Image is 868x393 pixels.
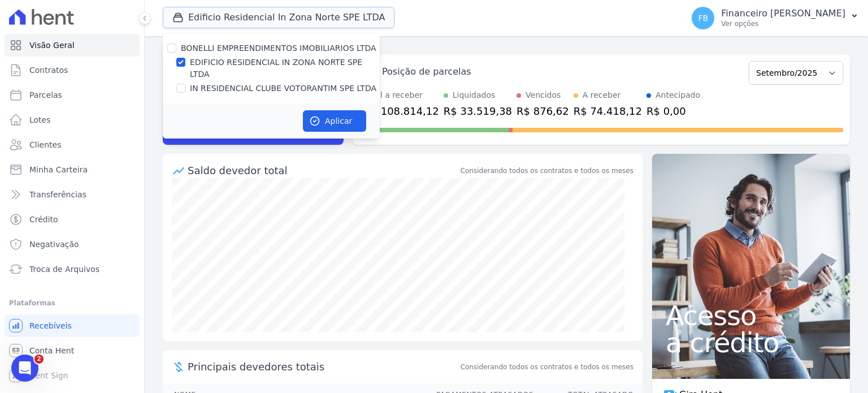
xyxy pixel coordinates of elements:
span: 2 [34,355,44,364]
span: Minha Carteira [29,164,88,175]
div: Total a receber [364,89,439,101]
a: Parcelas [5,84,140,106]
span: Visão Geral [29,40,75,51]
span: Clientes [29,139,61,150]
button: Edificio Residencial In Zona Norte SPE LTDA [163,7,394,28]
span: Conta Hent [29,345,74,356]
a: Conta Hent [5,339,140,362]
a: Visão Geral [5,34,140,57]
label: BONELLI EMPREENDIMENTOS IMOBILIARIOS LTDA [181,44,376,53]
span: Negativação [29,239,79,250]
div: Considerando todos os contratos e todos os meses [461,166,633,176]
a: Crédito [5,208,140,231]
p: Financeiro [PERSON_NAME] [721,8,845,19]
label: EDIFICIO RESIDENCIAL IN ZONA NORTE SPE LTDA [190,57,380,80]
a: Troca de Arquivos [5,258,140,280]
div: R$ 876,62 [517,103,569,119]
label: IN RESIDENCIAL CLUBE VOTORANTIM SPE LTDA [190,83,376,94]
span: a crédito [666,329,836,356]
span: Acesso [666,302,836,329]
a: Clientes [5,133,140,156]
div: Posição de parcelas [382,65,471,79]
div: Vencidos [526,89,561,101]
span: Principais devedores totais [188,359,458,374]
span: Considerando todos os contratos e todos os meses [461,362,633,372]
span: FB [698,14,708,22]
div: Saldo devedor total [188,163,458,178]
button: FB Financeiro [PERSON_NAME] Ver opções [683,2,868,34]
div: R$ 74.418,12 [574,103,642,119]
div: Liquidados [453,89,496,101]
a: Negativação [5,233,140,256]
a: Minha Carteira [5,158,140,181]
a: Transferências [5,183,140,206]
span: Parcelas [29,89,62,101]
div: Plataformas [9,296,135,310]
span: Troca de Arquivos [29,264,99,275]
span: Contratos [29,64,68,76]
div: R$ 108.814,12 [364,103,439,119]
p: Ver opções [721,19,845,28]
span: Recebíveis [29,320,72,331]
a: Contratos [5,59,140,81]
a: Lotes [5,109,140,131]
span: Lotes [29,114,51,126]
div: R$ 33.519,38 [444,103,512,119]
span: Transferências [29,189,86,200]
button: Aplicar [303,110,366,132]
div: A receber [583,89,621,101]
iframe: Intercom live chat [11,355,38,382]
div: R$ 0,00 [646,103,700,119]
span: Crédito [29,214,58,225]
div: Antecipado [656,89,700,101]
a: Recebíveis [5,314,140,337]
